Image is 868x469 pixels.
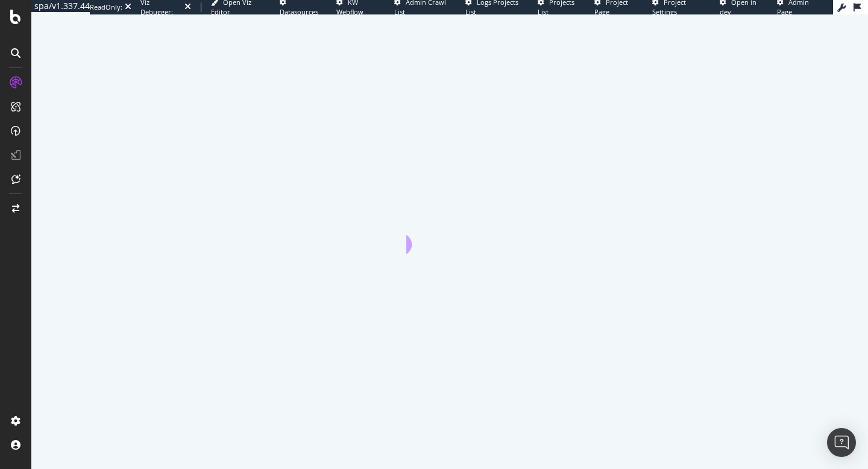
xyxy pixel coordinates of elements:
div: animation [406,210,493,254]
span: Datasources [280,7,318,16]
div: Open Intercom Messenger [827,428,856,457]
div: ReadOnly: [90,2,122,12]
